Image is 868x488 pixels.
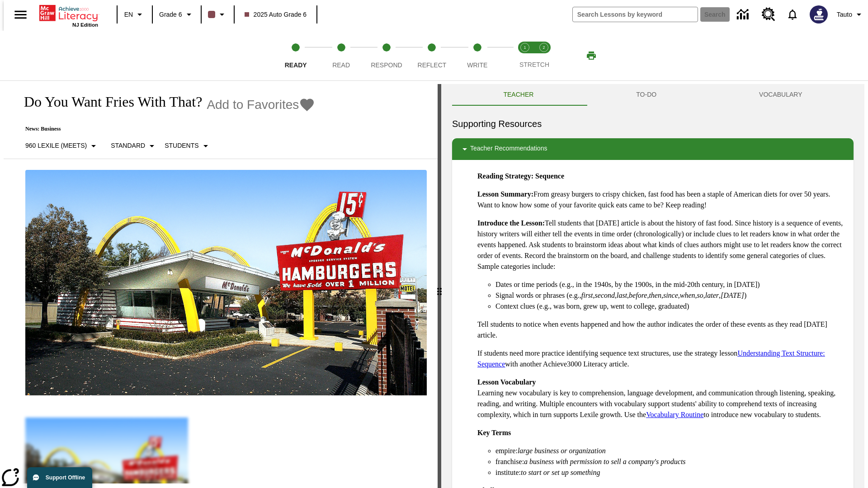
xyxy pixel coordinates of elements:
em: when [680,291,695,299]
div: activity [441,84,864,488]
span: Read [332,61,350,69]
img: One of the first McDonald's stores, with the iconic red sign and golden arches. [25,170,427,396]
span: EN [124,10,133,19]
button: Grade: Grade 6, Select a grade [156,6,198,23]
div: Home [39,3,98,28]
em: before [629,291,647,299]
button: TO-DO [585,84,708,106]
button: Support Offline [27,467,92,488]
div: Press Enter or Spacebar and then press right and left arrow keys to move the slider [438,84,441,488]
button: Respond step 3 of 5 [360,31,413,80]
button: Select Lexile, 960 Lexile (Meets) [22,138,103,154]
span: Support Offline [46,474,85,481]
em: a business with permission to sell a company's products [524,458,686,465]
button: Write step 5 of 5 [451,31,504,80]
span: Add to Favorites [207,98,299,112]
button: Print [577,47,606,64]
em: [DATE] [721,291,744,299]
button: Read step 2 of 5 [315,31,367,80]
span: Ready [285,61,307,69]
a: Notifications [781,3,804,26]
span: STRETCH [519,61,549,68]
button: Add to Favorites - Do You Want Fries With That? [207,97,315,113]
strong: Reading Strategy: [477,172,533,180]
span: Grade 6 [159,10,182,19]
p: Tell students to notice when events happened and how the author indicates the order of these even... [477,319,846,341]
button: Select Student [161,138,214,154]
li: Signal words or phrases (e.g., , , , , , , , , , ) [495,290,846,301]
h6: Supporting Resources [452,117,854,131]
span: Respond [371,61,402,69]
a: Resource Center, Will open in new tab [756,2,781,27]
em: large business or organization [518,447,606,455]
em: second [595,291,615,299]
em: later [705,291,719,299]
strong: Sequence [535,172,564,180]
p: 960 Lexile (Meets) [25,141,87,150]
em: then [649,291,661,299]
button: Stretch Read step 1 of 2 [512,31,538,80]
li: Dates or time periods (e.g., in the 1940s, by the 1900s, in the mid-20th century, in [DATE]) [495,279,846,290]
button: Open side menu [7,1,34,28]
em: since [663,291,678,299]
strong: Lesson Vocabulary [477,378,536,386]
button: Scaffolds, Standard [107,138,161,154]
button: Language: EN, Select a language [120,6,149,23]
div: reading [4,84,438,483]
div: Instructional Panel Tabs [452,84,854,106]
button: Select a new avatar [804,3,833,26]
span: Tauto [837,10,852,19]
span: 2025 Auto Grade 6 [245,10,307,19]
li: institute: [495,467,846,478]
em: last [617,291,627,299]
a: Vocabulary Routine [646,411,703,418]
li: franchise: [495,456,846,467]
p: Teacher Recommendations [470,144,547,155]
p: News: Business [14,126,315,132]
em: so [697,291,703,299]
button: Profile/Settings [833,6,868,23]
a: Understanding Text Structure: Sequence [477,349,825,368]
input: search field [573,7,698,22]
img: Avatar [810,5,828,23]
button: Stretch Respond step 2 of 2 [531,31,557,80]
p: Standard [111,141,145,150]
text: 2 [542,45,545,50]
strong: Key Terms [477,429,511,436]
button: VOCABULARY [708,84,854,106]
p: Students [165,141,198,150]
button: Class color is dark brown. Change class color [204,6,231,23]
strong: Lesson Summary: [477,190,533,198]
span: NJ Edition [72,22,98,28]
p: Learning new vocabulary is key to comprehension, language development, and communication through ... [477,377,846,420]
button: Teacher [452,84,585,106]
li: empire: [495,446,846,456]
span: Reflect [418,61,447,69]
h1: Do You Want Fries With That? [14,94,202,110]
em: to start or set up something [521,469,600,476]
em: first [581,291,593,299]
a: Data Center [731,2,756,27]
button: Ready step 1 of 5 [269,31,322,80]
text: 1 [524,45,526,50]
button: Reflect step 4 of 5 [406,31,458,80]
p: From greasy burgers to crispy chicken, fast food has been a staple of American diets for over 50 ... [477,189,846,211]
div: Teacher Recommendations [452,138,854,160]
p: If students need more practice identifying sequence text structures, use the strategy lesson with... [477,348,846,370]
li: Context clues (e.g., was born, grew up, went to college, graduated) [495,301,846,312]
p: Tell students that [DATE] article is about the history of fast food. Since history is a sequence ... [477,218,846,272]
span: Write [467,61,487,69]
strong: Introduce the Lesson: [477,219,545,227]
